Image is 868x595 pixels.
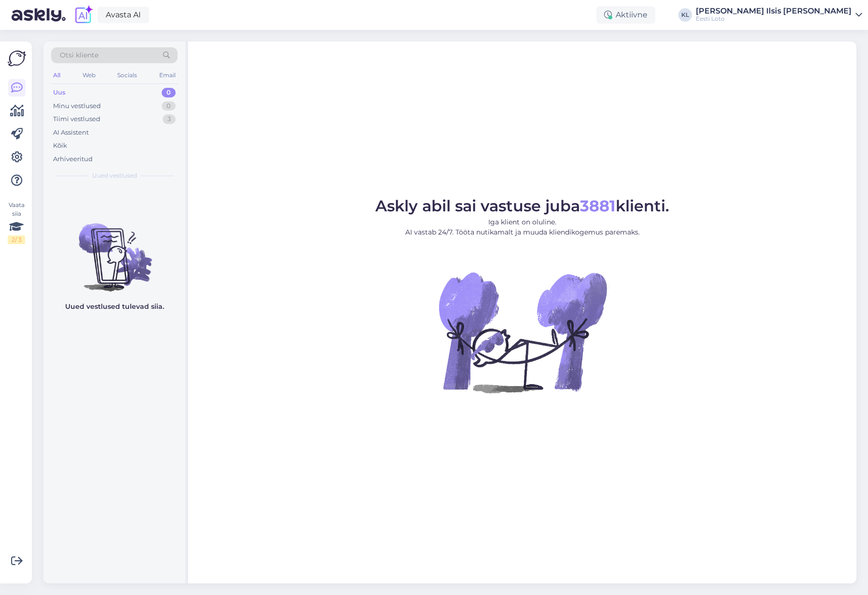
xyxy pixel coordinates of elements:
div: Eesti Loto [696,15,852,23]
div: Web [81,69,97,82]
div: AI Assistent [53,128,89,138]
p: Uued vestlused tulevad siia. [65,302,164,312]
div: 3 [163,114,176,124]
div: [PERSON_NAME] Ilsis [PERSON_NAME] [696,7,852,15]
div: Uus [53,88,66,97]
div: Vaata siia [8,201,25,244]
p: Iga klient on oluline. AI vastab 24/7. Tööta nutikamalt ja muuda kliendikogemus paremaks. [375,217,669,237]
div: Email [157,69,178,82]
span: Otsi kliente [60,50,98,60]
img: Askly Logo [8,49,26,68]
a: Avasta AI [97,7,149,23]
span: Uued vestlused [92,171,137,180]
b: 3881 [580,196,616,215]
div: Tiimi vestlused [53,114,100,124]
div: 0 [162,101,176,111]
div: Minu vestlused [53,101,101,111]
a: [PERSON_NAME] Ilsis [PERSON_NAME]Eesti Loto [696,7,862,23]
img: No chats [43,206,185,293]
div: Socials [115,69,139,82]
div: KL [678,8,692,22]
div: All [51,69,62,82]
div: Arhiveeritud [53,154,93,164]
div: 2 / 3 [8,235,25,244]
img: explore-ai [73,5,94,25]
div: Aktiivne [596,6,655,24]
div: Kõik [53,141,67,151]
span: Askly abil sai vastuse juba klienti. [375,196,669,215]
div: 0 [162,88,176,97]
img: No Chat active [436,245,609,419]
